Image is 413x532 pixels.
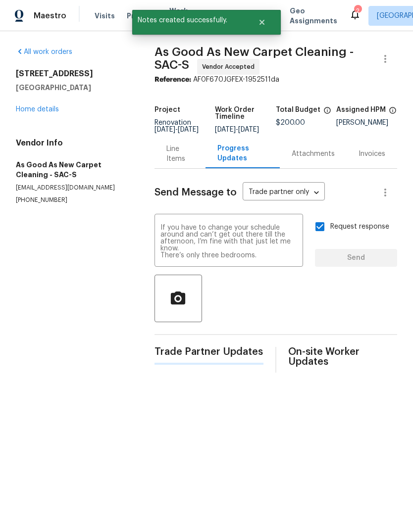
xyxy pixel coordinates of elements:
[202,62,258,72] span: Vendor Accepted
[215,126,259,133] span: -
[215,126,236,133] span: [DATE]
[169,6,195,26] span: Work Orders
[155,75,397,85] div: AF0F670JGFEX-1952511da
[276,119,305,126] span: $200.00
[243,185,325,201] div: Trade partner only
[215,106,276,120] h5: Work Order Timeline
[16,69,131,79] h2: [STREET_ADDRESS]
[290,6,337,26] span: Geo Assignments
[323,106,331,119] span: The total cost of line items that have been proposed by Opendoor. This sum includes line items th...
[95,11,115,21] span: Visits
[34,11,66,21] span: Maestro
[359,149,385,159] div: Invoices
[16,196,131,204] p: [PHONE_NUMBER]
[166,144,194,164] div: Line Items
[127,11,157,21] span: Projects
[16,160,131,180] h5: As Good As New Carpet Cleaning - SAC-S
[155,46,354,71] span: As Good As New Carpet Cleaning - SAC-S
[389,106,397,119] span: The hpm assigned to this work order.
[155,126,175,133] span: [DATE]
[238,126,259,133] span: [DATE]
[288,347,397,367] span: On-site Worker Updates
[354,6,361,16] div: 2
[330,222,389,232] span: Request response
[217,144,268,163] div: Progress Updates
[16,184,131,192] p: [EMAIL_ADDRESS][DOMAIN_NAME]
[16,138,131,148] h4: Vendor Info
[155,76,191,83] b: Reference:
[132,10,246,31] span: Notes created successfully.
[155,188,237,197] span: Send Message to
[16,106,59,113] a: Home details
[160,224,297,259] textarea: House cleaning is a little behind. They’ll be at the home [DATE] at 6 AM. They should be done by ...
[178,126,199,133] span: [DATE]
[155,106,180,113] h5: Project
[276,106,320,113] h5: Total Budget
[292,149,335,159] div: Attachments
[16,48,72,55] a: All work orders
[155,347,263,357] span: Trade Partner Updates
[155,119,199,133] span: Renovation
[336,106,386,113] h5: Assigned HPM
[16,83,131,93] h5: [GEOGRAPHIC_DATA]
[336,119,397,126] div: [PERSON_NAME]
[155,126,199,133] span: -
[246,12,278,32] button: Close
